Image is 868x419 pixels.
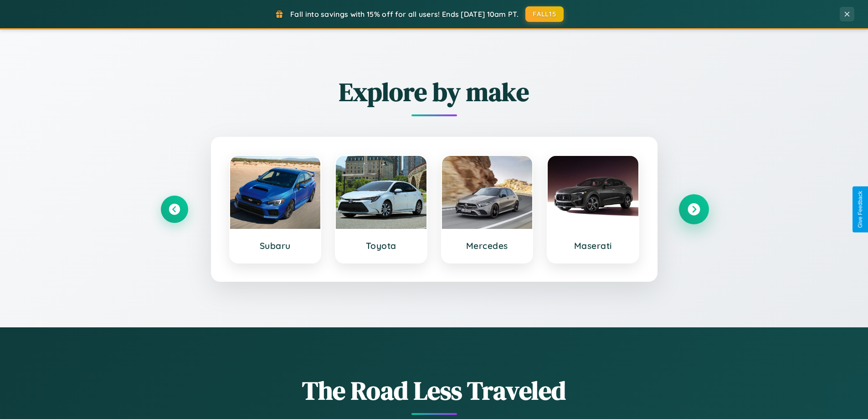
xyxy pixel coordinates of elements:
[239,240,312,251] h3: Subaru
[290,10,519,19] span: Fall into savings with 15% off for all users! Ends [DATE] 10am PT.
[451,240,524,251] h3: Mercedes
[557,240,629,251] h3: Maserati
[525,6,564,22] button: FALL15
[345,240,417,251] h3: Toyota
[857,191,863,228] div: Give Feedback
[161,373,708,408] h1: The Road Less Traveled
[161,74,708,109] h2: Explore by make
